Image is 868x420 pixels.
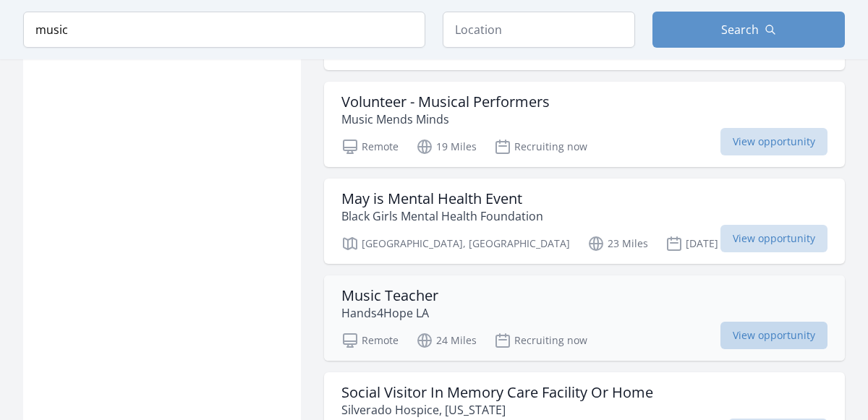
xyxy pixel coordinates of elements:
[341,207,543,225] p: Black Girls Mental Health Foundation
[341,235,570,252] p: [GEOGRAPHIC_DATA], [GEOGRAPHIC_DATA]
[324,82,845,167] a: Volunteer - Musical Performers Music Mends Minds Remote 19 Miles Recruiting now View opportunity
[341,287,438,304] h3: Music Teacher
[665,235,718,252] p: [DATE]
[341,190,543,207] h3: May is Mental Health Event
[341,401,653,419] p: Silverado Hospice, [US_STATE]
[652,12,845,48] button: Search
[443,12,635,48] input: Location
[494,332,587,349] p: Recruiting now
[720,128,827,155] span: View opportunity
[494,138,587,155] p: Recruiting now
[416,138,477,155] p: 19 Miles
[720,225,827,252] span: View opportunity
[720,322,827,349] span: View opportunity
[416,332,477,349] p: 24 Miles
[23,12,425,48] input: Keyword
[341,111,550,128] p: Music Mends Minds
[324,275,845,361] a: Music Teacher Hands4Hope LA Remote 24 Miles Recruiting now View opportunity
[341,93,550,111] h3: Volunteer - Musical Performers
[341,384,653,401] h3: Social Visitor In Memory Care Facility Or Home
[341,332,399,349] p: Remote
[324,179,845,264] a: May is Mental Health Event Black Girls Mental Health Foundation [GEOGRAPHIC_DATA], [GEOGRAPHIC_DA...
[721,21,759,38] span: Search
[587,235,648,252] p: 23 Miles
[341,304,438,322] p: Hands4Hope LA
[341,138,399,155] p: Remote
